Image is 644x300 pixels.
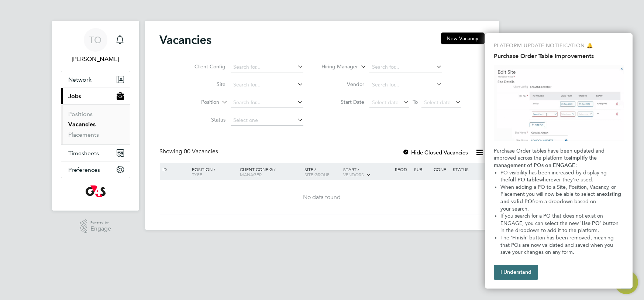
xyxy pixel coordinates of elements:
input: Search for... [231,98,303,108]
a: Go to home page [61,185,130,197]
span: Select date [372,99,399,106]
span: Vendors [343,171,364,177]
h2: Purchase Order Table Improvements [494,52,624,59]
label: Vendor [322,81,364,88]
label: Status [183,116,225,123]
button: New Vacancy [441,33,485,44]
h2: Vacancies [160,33,212,47]
label: Hiring Manager [316,63,358,71]
img: g4s-logo-retina.png [86,185,106,197]
span: ' button in the dropdown to add it to the platform. [500,220,620,234]
a: Go to account details [61,28,130,64]
span: Network [69,76,92,83]
input: Select one [231,115,303,126]
span: Manager [240,171,262,177]
strong: existing and valid PO [500,191,623,205]
div: Status [451,163,483,175]
label: Site [183,81,225,88]
span: from a dropdown based on your search. [500,198,615,212]
span: Tracy Omalley [61,55,130,64]
span: Purchase Order tables have been updated and improved across the platform to [494,148,606,161]
img: Purchase Order Table Improvements [494,65,624,141]
a: Placements [69,131,99,138]
span: Timesheets [69,150,99,157]
span: : [575,162,577,168]
span: Preferences [69,166,100,173]
div: Conf [432,163,451,175]
span: Select date [424,99,451,106]
span: When adding a PO to a Site, Position, Vacancy, or Placement you will now be able to select an [500,184,617,198]
span: PO visibility has been increased by displaying the [500,170,608,183]
div: Site / [303,163,341,181]
span: Powered by [90,219,111,226]
label: Position [177,99,219,106]
strong: full PO table [508,177,539,183]
div: Reqd [393,163,412,175]
div: Start / [341,163,393,181]
div: No data found [161,194,483,201]
span: Site Group [304,171,330,177]
strong: Use PO [582,220,600,226]
span: wherever they're used. [539,177,593,183]
span: ' button has been removed, meaning that POs are now validated and saved when you save your change... [500,235,615,255]
input: Search for... [369,80,442,90]
div: Showing [160,148,220,156]
div: Client Config / [238,163,303,181]
label: Start Date [322,99,364,105]
nav: Main navigation [52,21,139,211]
span: 00 Vacancies [184,148,218,155]
input: Search for... [369,62,442,72]
div: Position / [186,163,238,181]
span: To [410,97,420,107]
input: Search for... [231,80,303,90]
button: I Understand [494,265,538,280]
strong: Finish [512,235,526,241]
p: PLATFORM UPDATE NOTIFICATION 🔔 [494,42,624,50]
label: Hide Closed Vacancies [403,149,468,156]
div: Purchase Order Table Improvements [485,33,633,289]
input: Search for... [231,62,303,72]
label: Client Config [183,63,225,70]
span: The ' [500,235,512,241]
span: Type [192,171,202,177]
span: Engage [90,226,111,232]
div: Sub [412,163,431,175]
a: Vacancies [69,121,96,128]
strong: simplify the management of POs on ENGAGE [494,155,598,168]
span: TO [89,35,102,45]
span: Jobs [69,93,82,100]
span: If you search for a PO that does not exist on ENGAGE, you can select the new ' [500,213,605,226]
div: ID [161,163,187,175]
a: Positions [69,110,93,117]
